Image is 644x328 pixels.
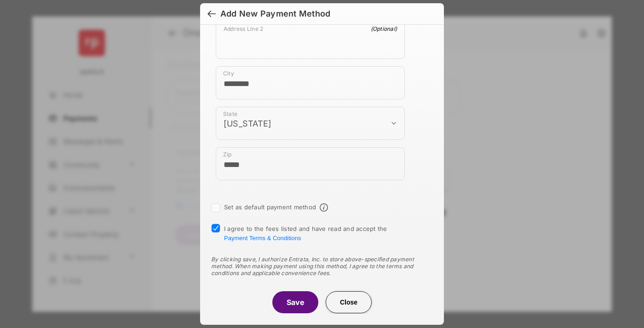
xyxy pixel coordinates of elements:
div: payment_method_screening[postal_addresses][postalCode] [216,147,405,180]
button: Close [326,291,372,313]
div: Add New Payment Method [220,9,330,19]
span: I agree to the fees listed and have read and accept the [224,225,387,242]
label: Set as default payment method [224,203,316,211]
span: Default payment method info [320,203,328,212]
button: Save [272,291,318,313]
div: payment_method_screening[postal_addresses][locality] [216,66,405,99]
div: payment_method_screening[postal_addresses][administrativeArea] [216,107,405,140]
div: payment_method_screening[postal_addresses][addressLine2] [216,21,405,59]
button: I agree to the fees listed and have read and accept the [224,235,301,242]
div: By clicking save, I authorize Entrata, Inc. to store above-specified payment method. When making ... [211,256,433,276]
